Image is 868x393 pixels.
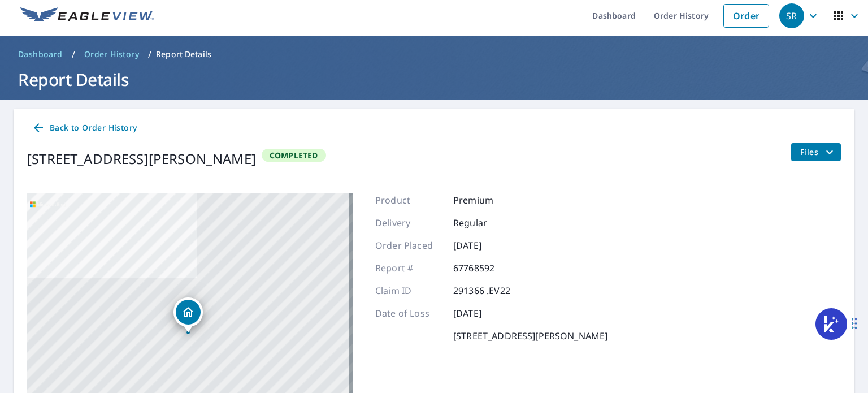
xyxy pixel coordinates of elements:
p: [DATE] [453,306,521,320]
span: Dashboard [18,49,63,60]
a: Order History [80,45,144,63]
span: Completed [263,150,325,161]
p: Delivery [375,216,443,230]
span: Files [800,145,836,159]
span: Back to Order History [32,121,137,135]
p: Regular [453,216,521,230]
button: filesDropdownBtn-67768592 [791,143,841,161]
p: Order Placed [375,239,443,252]
p: Report # [375,261,443,275]
a: Dashboard [14,45,67,63]
nav: breadcrumb [14,45,854,63]
div: SR [779,3,804,28]
p: 67768592 [453,261,521,275]
p: Report Details [156,49,211,60]
div: Dropped pin, building 1, Residential property, 12409 Starlight Ln Bowie, MD 20715 [173,297,203,332]
p: 291366 .EV22 [453,284,521,297]
h1: Report Details [14,68,854,91]
img: EV Logo [20,7,154,24]
p: Product [375,193,443,207]
p: [DATE] [453,239,521,252]
p: Premium [453,193,521,207]
p: Date of Loss [375,306,443,320]
li: / [72,47,75,61]
p: Claim ID [375,284,443,297]
p: [STREET_ADDRESS][PERSON_NAME] [453,329,607,343]
div: [STREET_ADDRESS][PERSON_NAME] [27,149,256,169]
a: Back to Order History [27,118,141,139]
li: / [148,47,151,61]
a: Order [723,4,769,28]
span: Order History [84,49,139,60]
